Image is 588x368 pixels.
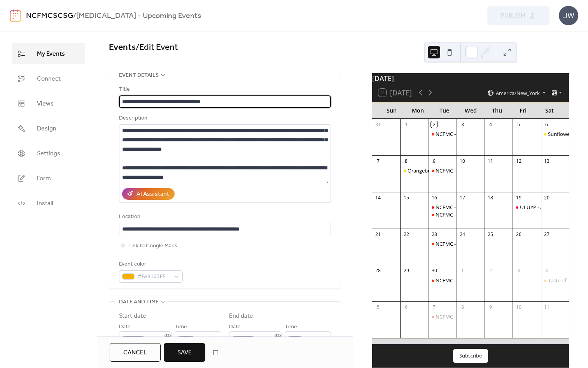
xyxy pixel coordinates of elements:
div: 1 [459,268,466,274]
button: Cancel [110,343,161,362]
span: / Edit Event [136,39,178,56]
a: Views [12,93,85,114]
div: Orangeburg Area [MEDICAL_DATA] Foundation - Annual 5K Walk [408,167,557,174]
div: 30 [431,268,437,274]
span: Form [37,174,51,183]
div: Sun [378,102,405,118]
div: 23 [431,231,437,238]
div: Location [119,212,329,222]
div: Wed [457,102,484,118]
a: Form [12,168,85,189]
div: NCFMC - Sickle Cell Stakeholder's Huddle [429,313,457,320]
div: End date [229,312,254,321]
span: Settings [37,149,60,158]
div: 14 [375,194,381,201]
div: 28 [375,268,381,274]
div: 4 [543,268,550,274]
span: America/New_York [496,90,540,95]
div: NCFMC - [MEDICAL_DATA] Stakeholder's Huddle [436,167,548,174]
div: 9 [487,304,494,311]
a: Settings [12,143,85,164]
div: 5 [515,121,522,128]
img: logo [10,9,21,22]
div: Sunflower Births’ 3rd Annual Community Day [541,130,569,137]
div: NCFMC - Sickle Cell Stakeholder's Huddle [429,240,457,247]
div: NCFMC - [MEDICAL_DATA] Stakeholder's Huddle [436,240,548,247]
div: 22 [403,231,409,238]
div: 2 [487,268,494,274]
span: Views [37,99,54,109]
span: Install [37,199,53,208]
div: 3 [515,268,522,274]
div: ULUYP - A Night of Red & Resilience (Sickle Cell Awareness Fundraising Gala) [513,204,541,211]
div: 12 [515,158,522,164]
div: NCFMC - [MEDICAL_DATA] Stakeholder's Huddle [436,277,548,284]
div: 13 [543,158,550,164]
div: 4 [487,121,494,128]
div: 31 [375,121,381,128]
span: Time [285,322,297,332]
div: 11 [543,304,550,311]
b: / [73,9,76,23]
div: 20 [543,194,550,201]
span: Date and time [119,298,159,307]
a: Install [12,193,85,214]
div: 29 [403,268,409,274]
div: Event color [119,260,181,269]
div: NCFMC - Sickle Cell Stakeholder's Huddle [429,167,457,174]
span: Event details [119,71,159,80]
div: NCFMC - Sickle Cell Stakeholder's Huddle [429,211,457,218]
div: [DATE] [372,73,569,83]
div: Sat [536,102,563,118]
span: Connect [37,74,61,84]
div: 6 [403,304,409,311]
div: NCFMC - [MEDICAL_DATA] Stakeholder's Huddle [436,130,548,137]
a: NCFMCSCSG [26,9,73,23]
span: Date [229,322,241,332]
b: [MEDICAL_DATA] - Upcoming Events [76,9,201,23]
div: 26 [515,231,522,238]
span: Cancel [123,348,147,357]
div: 16 [431,194,437,201]
div: 21 [375,231,381,238]
div: Tue [431,102,458,118]
div: 6 [543,121,550,128]
div: 5 [375,304,381,311]
span: My Events [37,49,65,59]
div: 8 [403,158,409,164]
div: Mon [405,102,431,118]
span: Time [175,322,187,332]
div: 25 [487,231,494,238]
div: NCFMC - [MEDICAL_DATA] Beacon Society Event [436,204,548,211]
div: NCFMC - [MEDICAL_DATA] Stakeholder's Huddle [436,313,548,320]
div: JW [559,6,578,25]
a: Design [12,118,85,139]
div: AI Assistant [136,190,169,199]
span: Date [119,322,131,332]
span: #FAB103FF [138,272,170,282]
div: 7 [375,158,381,164]
div: NCFMC - [MEDICAL_DATA] Stakeholder's Huddle [436,211,548,218]
div: NCFMC - Sickle Cell Stakeholder's Huddle [429,277,457,284]
div: 9 [431,158,437,164]
div: 18 [487,194,494,201]
div: Title [119,85,329,94]
a: Events [109,39,136,56]
div: 24 [459,231,466,238]
div: 1 [403,121,409,128]
div: Start date [119,312,146,321]
div: 10 [459,158,466,164]
div: 11 [487,158,494,164]
div: Orangeburg Area Sickle Cell Foundation - Annual 5K Walk [400,167,428,174]
div: 27 [543,231,550,238]
div: 2 [431,121,437,128]
div: 19 [515,194,522,201]
button: Subscribe [453,349,488,363]
a: Connect [12,68,85,89]
div: 8 [459,304,466,311]
a: My Events [12,43,85,64]
div: Thu [484,102,510,118]
div: 7 [431,304,437,311]
div: Description [119,114,329,123]
button: AI Assistant [122,188,175,200]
